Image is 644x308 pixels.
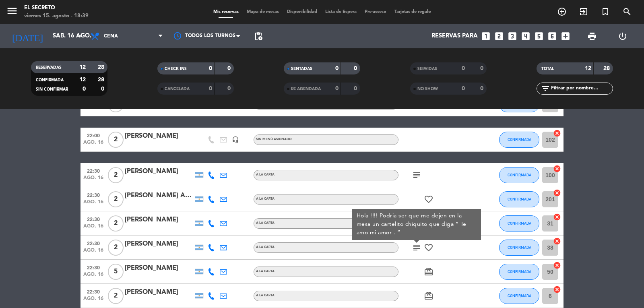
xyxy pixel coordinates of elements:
[335,66,339,71] strong: 0
[424,267,433,277] i: card_giftcard
[481,31,491,41] i: looks_one
[165,87,190,91] span: CANCELADA
[83,287,103,296] span: 22:30
[508,294,531,298] span: CONFIRMADA
[108,240,124,256] span: 2
[83,238,103,248] span: 22:30
[125,166,193,177] div: [PERSON_NAME]
[256,138,292,141] span: Sin menú asignado
[108,215,124,232] span: 2
[357,212,477,237] div: Hola !!!! Podria ser que me dejen en la mesa un cartelito chiquito que diga “ Te amo mi amor . “
[209,10,243,14] span: Mis reservas
[585,66,591,71] strong: 12
[354,86,359,91] strong: 0
[622,7,632,17] i: search
[79,64,86,70] strong: 12
[321,10,361,14] span: Lista de Espera
[104,33,118,39] span: Cena
[83,263,103,272] span: 22:30
[108,288,124,304] span: 2
[553,213,561,221] i: cancel
[209,66,212,71] strong: 0
[108,132,124,148] span: 2
[98,77,106,83] strong: 28
[520,31,531,41] i: looks_4
[494,31,504,41] i: looks_two
[607,24,638,48] div: LOG OUT
[499,215,539,232] button: CONFIRMADA
[125,263,193,273] div: [PERSON_NAME]
[618,31,627,41] i: power_settings_new
[534,31,544,41] i: looks_5
[36,66,62,70] span: RESERVADAS
[83,272,103,281] span: ago. 16
[227,86,232,91] strong: 0
[83,223,103,233] span: ago. 16
[125,239,193,249] div: [PERSON_NAME]
[125,287,193,298] div: [PERSON_NAME]
[508,221,531,225] span: CONFIRMADA
[424,194,433,204] i: favorite_border
[291,67,312,71] span: SENTADAS
[83,175,103,184] span: ago. 16
[79,77,86,83] strong: 12
[36,87,68,91] span: SIN CONFIRMAR
[83,199,103,209] span: ago. 16
[508,137,531,142] span: CONFIRMADA
[508,173,531,177] span: CONFIRMADA
[462,66,465,71] strong: 0
[354,66,359,71] strong: 0
[417,67,437,71] span: SERVIDAS
[431,33,478,40] span: Reservas para
[254,31,263,41] span: pending_actions
[165,67,187,71] span: CHECK INS
[508,197,531,201] span: CONFIRMADA
[232,136,239,143] i: headset_mic
[6,5,18,17] i: menu
[98,64,106,70] strong: 28
[227,66,232,71] strong: 0
[24,12,89,20] div: viernes 15. agosto - 18:39
[553,285,561,294] i: cancel
[557,7,567,17] i: add_circle_outline
[499,288,539,304] button: CONFIRMADA
[480,86,485,91] strong: 0
[75,31,85,41] i: arrow_drop_down
[412,170,421,180] i: subject
[560,31,571,41] i: add_box
[553,237,561,245] i: cancel
[291,87,321,91] span: RE AGENDADA
[24,4,89,12] div: El secreto
[579,7,588,17] i: exit_to_app
[499,191,539,207] button: CONFIRMADA
[125,215,193,225] div: [PERSON_NAME]
[335,86,339,91] strong: 0
[36,78,64,82] span: CONFIRMADA
[553,129,561,137] i: cancel
[125,190,193,201] div: [PERSON_NAME] Asep
[541,84,550,93] i: filter_list
[6,27,49,45] i: [DATE]
[256,221,275,225] span: A LA CARTA
[480,66,485,71] strong: 0
[283,10,321,14] span: Disponibilidad
[83,86,86,92] strong: 0
[83,214,103,223] span: 22:30
[108,191,124,207] span: 2
[209,86,212,91] strong: 0
[601,7,610,17] i: turned_in_not
[256,246,275,249] span: A LA CARTA
[108,264,124,280] span: 5
[256,270,275,273] span: A LA CARTA
[424,291,433,301] i: card_giftcard
[83,296,103,305] span: ago. 16
[83,140,103,149] span: ago. 16
[256,294,275,297] span: A LA CARTA
[462,86,465,91] strong: 0
[83,166,103,175] span: 22:30
[361,10,390,14] span: Pre-acceso
[499,240,539,256] button: CONFIRMADA
[550,84,613,93] input: Filtrar por nombre...
[553,189,561,197] i: cancel
[603,66,611,71] strong: 28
